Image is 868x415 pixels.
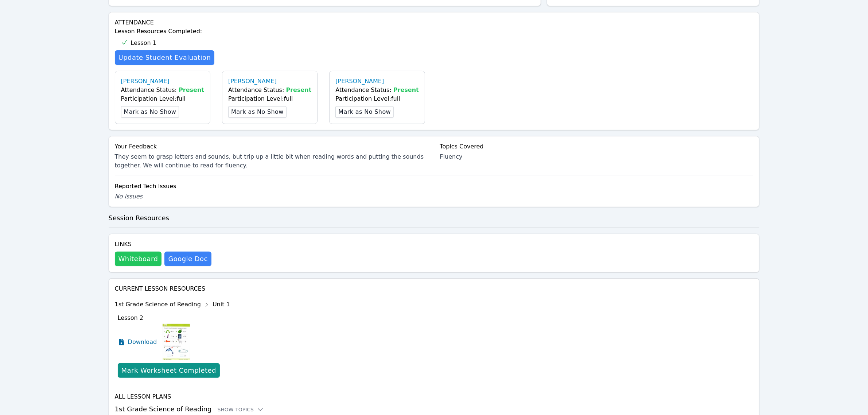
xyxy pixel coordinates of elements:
a: [PERSON_NAME] [228,77,277,86]
div: 1st Grade Science of Reading Unit 1 [115,299,230,311]
span: Present [179,86,204,93]
button: Mark Worksheet Completed [118,363,220,378]
div: Attendance Status: [228,86,311,94]
a: [PERSON_NAME] [121,77,170,86]
div: Participation Level: full [335,94,419,103]
div: They seem to grasp letters and sounds, but trip up a little bit when reading words and putting th... [115,152,428,170]
button: Show Topics [217,406,264,413]
div: Lesson Resources Completed: [115,27,754,47]
img: Lesson 2 [163,324,190,360]
span: Lesson 2 [118,314,143,321]
div: Participation Level: full [228,94,311,103]
a: [PERSON_NAME] [335,77,384,86]
button: Mark as No Show [228,106,287,118]
button: Mark as No Show [121,106,179,118]
div: Attendance Status: [335,86,419,94]
div: Fluency [440,152,754,161]
a: Update Student Evaluation [115,50,215,65]
a: Google Doc [164,252,211,266]
button: Mark as No Show [335,106,394,118]
h3: 1st Grade Science of Reading [115,404,754,414]
h4: Attendance [115,18,754,27]
h4: Current Lesson Resources [115,284,754,293]
div: Attendance Status: [121,86,204,94]
span: Present [393,86,419,93]
button: Whiteboard [115,252,162,266]
h4: All Lesson Plans [115,392,754,401]
span: Download [128,338,157,346]
a: Download [118,324,157,360]
h3: Session Resources [109,213,760,223]
span: Present [286,86,312,93]
span: Lesson 1 [131,39,156,47]
div: Reported Tech Issues [115,182,754,191]
span: No issues [115,193,143,200]
h4: Links [115,240,211,249]
div: Your Feedback [115,142,428,151]
div: Participation Level: full [121,94,204,103]
div: Topics Covered [440,142,754,151]
div: Mark Worksheet Completed [121,365,216,376]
